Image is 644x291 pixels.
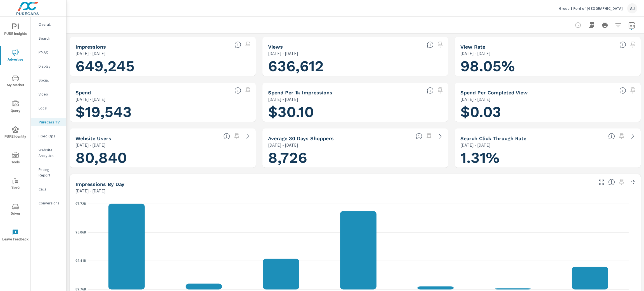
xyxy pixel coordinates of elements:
[268,148,443,167] h1: 8,726
[268,142,298,148] p: [DATE] - [DATE]
[425,132,434,141] span: Select a preset date range to save this widget
[31,132,66,140] div: Fixed Ops
[268,135,334,141] h5: Average 30 Days Shoppers
[31,146,66,160] div: Website Analytics
[628,178,637,187] button: Minimize Widget
[31,199,66,207] div: Conversions
[31,104,66,112] div: Local
[628,86,637,95] span: Select a preset date range to save this widget
[436,86,445,95] span: Select a preset date range to save this widget
[39,105,62,111] p: Local
[436,40,445,49] span: Select a preset date range to save this widget
[39,200,62,206] p: Conversions
[75,90,91,96] h5: Spend
[235,87,241,94] span: Cost of your connected TV ad campaigns. [Source: This data is provided by the video advertising p...
[31,185,66,193] div: Calls
[460,135,526,141] h5: Search Click Through Rate
[39,49,62,55] p: PMAX
[2,75,29,89] span: My Market
[39,35,62,41] p: Search
[268,90,332,96] h5: Spend Per 1k Impressions
[223,133,230,140] span: Unique website visitors over the selected time period. [Source: Website Analytics]
[39,133,62,139] p: Fixed Ops
[2,126,29,140] span: PURE Identity
[460,90,528,96] h5: Spend Per Completed View
[617,132,626,141] span: Select a preset date range to save this widget
[31,90,66,98] div: Video
[75,142,106,148] p: [DATE] - [DATE]
[75,259,86,263] text: 92.41K
[31,20,66,28] div: Overall
[75,187,106,194] p: [DATE] - [DATE]
[608,179,615,185] span: The number of impressions, broken down by the day of the week they occurred.
[75,102,250,121] h1: $19,543
[2,152,29,166] span: Tools
[75,148,250,167] h1: 80,840
[268,96,298,102] p: [DATE] - [DATE]
[268,57,443,76] h1: 636,612
[608,133,615,140] span: Percentage of users who viewed your campaigns who clicked through to your website. For example, i...
[75,230,86,234] text: 95.06K
[75,57,250,76] h1: 649,245
[39,147,62,158] p: Website Analytics
[39,119,62,125] p: PureCars TV
[31,118,66,126] div: PureCars TV
[427,87,434,94] span: Total spend per 1,000 impressions. [Source: This data is provided by the video advertising platform]
[235,41,241,48] span: Number of times your connected TV ad was presented to a user. [Source: This data is provided by t...
[232,132,241,141] span: Select a preset date range to save this widget
[619,87,626,94] span: Total spend per 1,000 impressions. [Source: This data is provided by the video advertising platform]
[617,178,626,187] span: Select a preset date range to save this widget
[416,133,422,140] span: A rolling 30 day total of daily Shoppers on the dealership website, averaged over the selected da...
[243,132,252,141] a: See more details in report
[628,132,637,141] a: See more details in report
[31,48,66,56] div: PMAX
[460,142,491,148] p: [DATE] - [DATE]
[460,57,635,76] h1: 98.05%
[460,50,491,57] p: [DATE] - [DATE]
[31,165,66,179] div: Pacing Report
[627,3,637,13] div: AJ
[2,229,29,243] span: Leave Feedback
[619,41,626,48] span: Percentage of Impressions where the ad was viewed completely. “Impressions” divided by “Views”. [...
[0,17,30,248] div: nav menu
[597,178,606,187] button: Make Fullscreen
[75,202,86,206] text: 97.72K
[31,34,66,42] div: Search
[460,96,491,102] p: [DATE] - [DATE]
[75,96,106,102] p: [DATE] - [DATE]
[460,44,485,50] h5: View Rate
[436,132,445,141] a: See more details in report
[2,203,29,217] span: Driver
[268,102,443,121] h1: $30.10
[2,101,29,114] span: Query
[427,41,434,48] span: Number of times your connected TV ad was viewed completely by a user. [Source: This data is provi...
[75,50,106,57] p: [DATE] - [DATE]
[39,91,62,97] p: Video
[75,135,111,141] h5: Website Users
[75,44,106,50] h5: Impressions
[39,22,62,27] p: Overall
[586,20,597,31] button: "Export Report to PDF"
[268,50,298,57] p: [DATE] - [DATE]
[460,148,635,167] h1: 1.31%
[39,77,62,83] p: Social
[628,40,637,49] span: Select a preset date range to save this widget
[39,167,62,178] p: Pacing Report
[31,76,66,84] div: Social
[39,186,62,192] p: Calls
[2,178,29,191] span: Tier2
[559,6,623,11] p: Group 1 Ford of [GEOGRAPHIC_DATA]
[39,63,62,69] p: Display
[243,40,252,49] span: Select a preset date range to save this widget
[268,44,283,50] h5: Views
[2,23,29,37] span: PURE Insights
[31,62,66,70] div: Display
[75,181,124,187] h5: Impressions by Day
[2,49,29,63] span: Advertise
[460,102,635,121] h1: $0.03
